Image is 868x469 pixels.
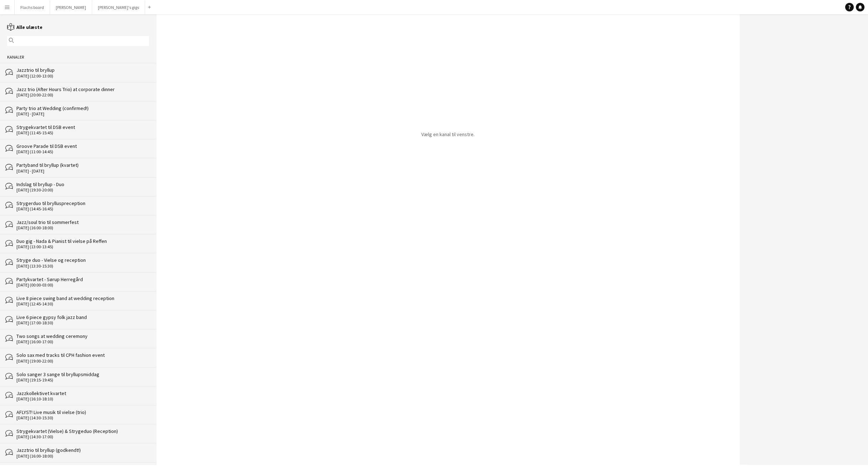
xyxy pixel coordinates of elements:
[16,314,149,320] div: Live 6 piece gypsy folk jazz band
[16,74,149,79] div: [DATE] (12:00-13:00)
[16,219,149,225] div: Jazz/soul trio til sommerfest
[16,105,149,111] div: Party trio at Wedding (confirmed!)
[16,200,149,206] div: Strygerduo til brylluspreception
[16,333,149,339] div: Two songs at wedding ceremony
[16,225,149,230] div: [DATE] (16:00-18:00)
[16,447,149,453] div: Jazztrio til bryllup (godkendt!)
[16,415,149,420] div: [DATE] (14:30-15:30)
[7,24,43,30] a: Alle ulæste
[16,181,149,188] div: Indslag til bryllup - Duo
[16,149,149,154] div: [DATE] (11:00-14:45)
[16,390,149,396] div: Jazzkollektivet kvartet
[92,0,145,14] button: [PERSON_NAME]'s gigs
[16,188,149,193] div: [DATE] (19:30-20:00)
[16,409,149,415] div: AFLYST! Live musik til vielse (trio)
[16,86,149,93] div: Jazz trio (After Hours Trio) at corporate dinner
[16,320,149,325] div: [DATE] (17:00-18:30)
[16,396,149,401] div: [DATE] (16:10-18:10)
[16,93,149,98] div: [DATE] (20:00-22:00)
[16,339,149,344] div: [DATE] (16:00-17:00)
[16,244,149,249] div: [DATE] (13:00-13:45)
[16,67,149,73] div: Jazztrio til bryllup
[16,359,149,364] div: [DATE] (19:00-22:00)
[16,454,149,459] div: [DATE] (16:00-18:00)
[16,371,149,378] div: Solo sanger 3 sange til bryllupsmiddag
[16,276,149,283] div: Partykvartet - Sørup Herregård
[16,378,149,383] div: [DATE] (19:15-19:45)
[421,131,475,138] p: Vælg en kanal til venstre.
[16,169,149,174] div: [DATE] - [DATE]
[16,434,149,439] div: [DATE] (14:30-17:00)
[16,301,149,306] div: [DATE] (12:45-14:30)
[16,111,149,116] div: [DATE] - [DATE]
[16,206,149,211] div: [DATE] (14:45-16:45)
[16,352,149,358] div: Solo sax med tracks til CPH fashion event
[16,264,149,269] div: [DATE] (13:30-15:30)
[16,283,149,288] div: [DATE] (00:00-03:00)
[15,0,50,14] button: Flachs board
[16,162,149,168] div: Partyband til bryllup (kvartet)
[16,238,149,244] div: Duo gig - Nada & Pianist til vielse på Reffen
[16,257,149,263] div: Stryge duo - Vielse og reception
[16,295,149,301] div: Live 8 piece swing band at wedding reception
[16,124,149,130] div: Strygekvartet til DSB event
[16,428,149,434] div: Strygekvartet (Vielse) & Strygeduo (Reception)
[16,130,149,135] div: [DATE] (11:45-15:45)
[50,0,92,14] button: [PERSON_NAME]
[16,143,149,149] div: Groove Parade til DSB event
